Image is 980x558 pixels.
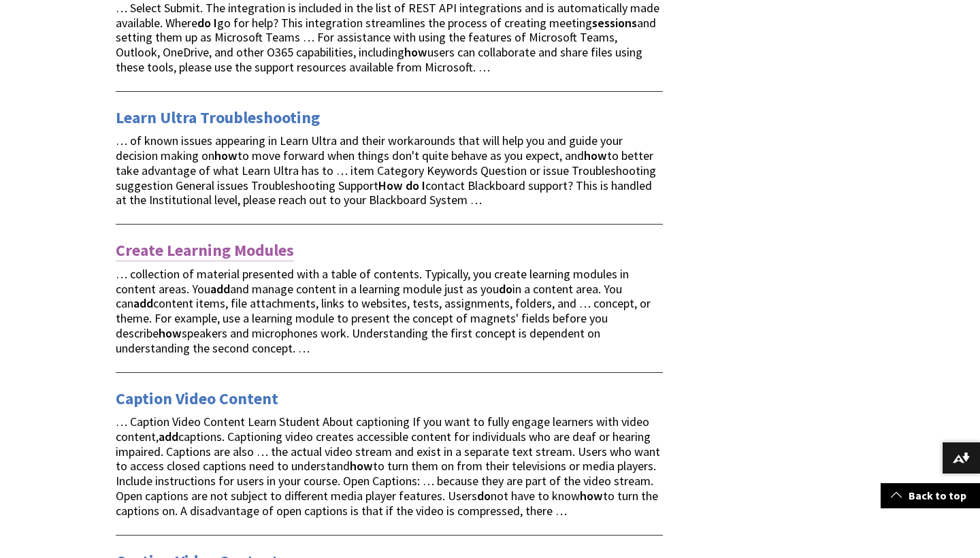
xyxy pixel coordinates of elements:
strong: how [404,44,427,60]
a: Create Learning Modules [116,240,294,261]
a: Back to top [881,483,980,508]
strong: how [584,148,607,163]
strong: add [210,281,230,297]
strong: how [214,148,238,163]
strong: how [350,458,373,474]
span: … of known issues appearing in Learn Ultra and their workarounds that will help you and guide you... [116,133,656,208]
strong: do [406,178,419,193]
strong: I [214,15,217,31]
strong: do [197,15,211,31]
strong: how [159,325,182,341]
span: … Caption Video Content Learn Student About captioning If you want to fully engage learners with ... [116,414,660,519]
strong: do [477,488,491,504]
strong: sessions [592,15,637,31]
span: … collection of material presented with a table of contents. Typically, you create learning modul... [116,266,651,356]
a: Caption Video Content [116,388,278,410]
strong: do [499,281,512,297]
strong: I [422,178,425,193]
a: Learn Ultra Troubleshooting [116,107,320,129]
strong: How [378,178,403,193]
strong: how [580,488,603,504]
strong: add [159,429,178,444]
strong: add [133,295,153,311]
